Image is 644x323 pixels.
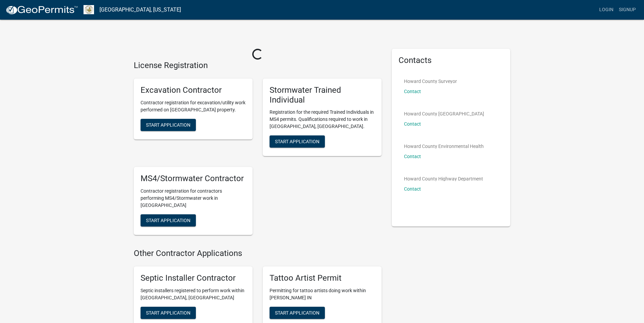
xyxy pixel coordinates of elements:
[270,287,375,301] p: Permitting for tattoo artists doing work within [PERSON_NAME] IN
[404,186,421,192] a: Contact
[404,111,484,116] p: Howard County [GEOGRAPHIC_DATA]
[84,5,94,14] img: Howard County, Indiana
[404,144,484,149] p: Howard County Environmental Health
[141,99,246,113] p: Contractor registration for excavation/utility work performed on [GEOGRAPHIC_DATA] property.
[404,176,483,181] p: Howard County Highway Department
[141,214,196,227] button: Start Application
[146,122,190,127] span: Start Application
[404,89,421,94] a: Contact
[275,139,319,144] span: Start Application
[275,310,319,315] span: Start Application
[141,85,246,95] h5: Excavation Contractor
[141,273,246,283] h5: Septic Installer Contractor
[141,188,246,209] p: Contractor registration for contractors performing MS4/Stormwater work in [GEOGRAPHIC_DATA]
[399,56,504,65] h5: Contacts
[141,174,246,184] h5: MS4/Stormwater Contractor
[146,218,190,223] span: Start Application
[270,109,375,130] p: Registration for the required Trained Individuals in MS4 permits. Qualifications required to work...
[270,307,325,319] button: Start Application
[596,3,616,16] a: Login
[99,4,181,16] a: [GEOGRAPHIC_DATA], [US_STATE]
[270,135,325,148] button: Start Application
[146,310,190,315] span: Start Application
[404,154,421,159] a: Contact
[141,119,196,131] button: Start Application
[134,61,382,70] h4: License Registration
[270,273,375,283] h5: Tattoo Artist Permit
[616,3,639,16] a: Signup
[404,121,421,127] a: Contact
[134,249,382,258] h4: Other Contractor Applications
[141,307,196,319] button: Start Application
[404,79,457,84] p: Howard County Surveyor
[141,287,246,301] p: Septic installers registered to perform work within [GEOGRAPHIC_DATA], [GEOGRAPHIC_DATA]
[270,85,375,105] h5: Stormwater Trained Individual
